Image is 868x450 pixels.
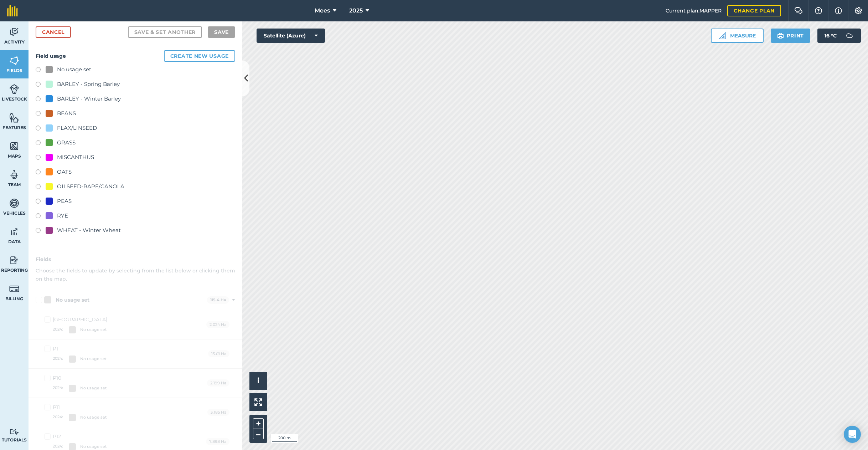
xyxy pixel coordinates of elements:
[9,27,19,37] img: svg+xml;base64,PD94bWwgdmVyc2lvbj0iMS4wIiBlbmNvZGluZz0idXRmLTgiPz4KPCEtLSBHZW5lcmF0b3I6IEFkb2JlIE...
[9,198,19,209] img: svg+xml;base64,PD94bWwgdmVyc2lvbj0iMS4wIiBlbmNvZGluZz0idXRmLTgiPz4KPCEtLSBHZW5lcmF0b3I6IEFkb2JlIE...
[9,169,19,180] img: svg+xml;base64,PD94bWwgdmVyc2lvbj0iMS4wIiBlbmNvZGluZz0idXRmLTgiPz4KPCEtLSBHZW5lcmF0b3I6IEFkb2JlIE...
[253,429,264,439] button: –
[57,65,91,74] div: No usage set
[814,7,823,14] img: A question mark icon
[844,426,861,443] div: Open Intercom Messenger
[9,141,19,152] img: svg+xml;base64,PHN2ZyB4bWxucz0iaHR0cDovL3d3dy53My5vcmcvMjAwMC9zdmciIHdpZHRoPSI1NiIgaGVpZ2h0PSI2MC...
[57,182,124,191] div: OILSEED-RAPE/CANOLA
[711,29,764,43] button: Measure
[208,26,235,38] button: Save
[57,153,94,162] div: MISCANTHUS
[57,138,76,147] div: GRASS
[57,211,68,220] div: RYE
[164,50,235,62] button: Create new usage
[57,197,72,205] div: PEAS
[57,80,120,88] div: BARLEY - Spring Barley
[719,32,726,39] img: Ruler icon
[777,31,784,40] img: svg+xml;base64,PHN2ZyB4bWxucz0iaHR0cDovL3d3dy53My5vcmcvMjAwMC9zdmciIHdpZHRoPSIxOSIgaGVpZ2h0PSIyNC...
[254,398,262,406] img: Four arrows, one pointing top left, one top right, one bottom right and the last bottom left
[57,109,76,118] div: BEANS
[257,376,259,385] span: i
[727,5,781,16] a: Change plan
[794,7,803,14] img: Two speech bubbles overlapping with the left bubble in the forefront
[57,168,72,176] div: OATS
[9,255,19,266] img: svg+xml;base64,PD94bWwgdmVyc2lvbj0iMS4wIiBlbmNvZGluZz0idXRmLTgiPz4KPCEtLSBHZW5lcmF0b3I6IEFkb2JlIE...
[315,6,330,15] span: Mees
[253,418,264,429] button: +
[57,226,121,235] div: WHEAT - Winter Wheat
[825,29,837,43] span: 16 ° C
[817,29,861,43] button: 16 °C
[7,5,18,16] img: fieldmargin Logo
[57,124,97,132] div: FLAX/LINSEED
[249,372,267,390] button: i
[128,26,202,38] button: Save & set another
[257,29,325,43] button: Satellite (Azure)
[666,7,722,15] span: Current plan : MAPPER
[57,94,121,103] div: BARLEY - Winter Barley
[36,26,71,38] a: Cancel
[9,55,19,66] img: svg+xml;base64,PHN2ZyB4bWxucz0iaHR0cDovL3d3dy53My5vcmcvMjAwMC9zdmciIHdpZHRoPSI1NiIgaGVpZ2h0PSI2MC...
[36,50,235,62] h4: Field usage
[854,7,863,14] img: A cog icon
[9,226,19,237] img: svg+xml;base64,PD94bWwgdmVyc2lvbj0iMS4wIiBlbmNvZGluZz0idXRmLTgiPz4KPCEtLSBHZW5lcmF0b3I6IEFkb2JlIE...
[9,84,19,94] img: svg+xml;base64,PD94bWwgdmVyc2lvbj0iMS4wIiBlbmNvZGluZz0idXRmLTgiPz4KPCEtLSBHZW5lcmF0b3I6IEFkb2JlIE...
[842,29,857,43] img: svg+xml;base64,PD94bWwgdmVyc2lvbj0iMS4wIiBlbmNvZGluZz0idXRmLTgiPz4KPCEtLSBHZW5lcmF0b3I6IEFkb2JlIE...
[9,112,19,123] img: svg+xml;base64,PHN2ZyB4bWxucz0iaHR0cDovL3d3dy53My5vcmcvMjAwMC9zdmciIHdpZHRoPSI1NiIgaGVpZ2h0PSI2MC...
[349,6,363,15] span: 2025
[9,283,19,294] img: svg+xml;base64,PD94bWwgdmVyc2lvbj0iMS4wIiBlbmNvZGluZz0idXRmLTgiPz4KPCEtLSBHZW5lcmF0b3I6IEFkb2JlIE...
[771,29,811,43] button: Print
[9,429,19,435] img: svg+xml;base64,PD94bWwgdmVyc2lvbj0iMS4wIiBlbmNvZGluZz0idXRmLTgiPz4KPCEtLSBHZW5lcmF0b3I6IEFkb2JlIE...
[835,6,842,15] img: svg+xml;base64,PHN2ZyB4bWxucz0iaHR0cDovL3d3dy53My5vcmcvMjAwMC9zdmciIHdpZHRoPSIxNyIgaGVpZ2h0PSIxNy...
